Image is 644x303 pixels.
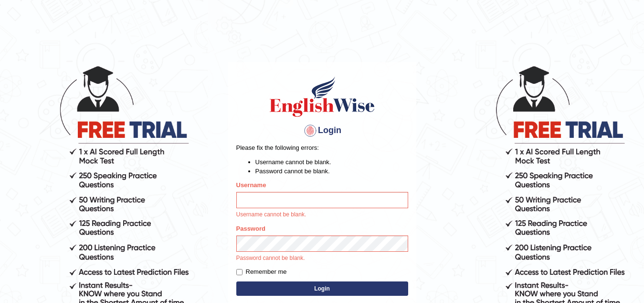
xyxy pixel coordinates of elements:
li: Username cannot be blank. [255,157,408,167]
label: Remember me [236,267,287,277]
p: Username cannot be blank. [236,211,408,219]
li: Password cannot be blank. [255,167,408,176]
input: Remember me [236,269,243,275]
label: Password [236,224,265,233]
p: Please fix the following errors: [236,143,408,152]
p: Password cannot be blank. [236,254,408,263]
button: Login [236,281,408,296]
img: Logo of English Wise sign in for intelligent practice with AI [268,75,377,118]
h4: Login [236,123,408,138]
label: Username [236,180,266,190]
